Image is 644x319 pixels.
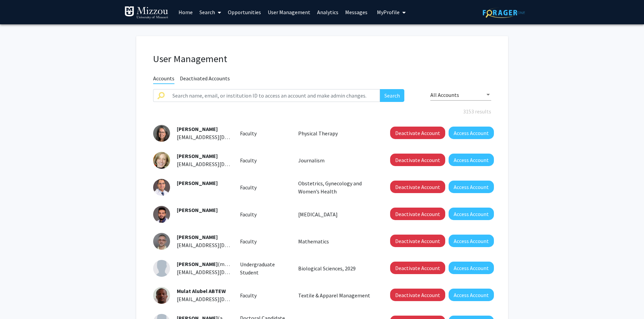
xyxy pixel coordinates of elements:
[175,0,196,24] a: Home
[177,288,226,294] span: Mulat Alubel ABTEW
[177,134,287,140] span: [EMAIL_ADDRESS][DOMAIN_NAME][US_STATE]
[148,107,496,115] div: 3153 results
[390,262,445,274] button: Deactivate Account
[153,179,170,196] img: Profile Picture
[390,208,445,220] button: Deactivate Account
[153,53,491,65] h1: User Management
[380,89,404,102] button: Search
[390,127,445,139] button: Deactivate Account
[177,296,287,302] span: [EMAIL_ADDRESS][DOMAIN_NAME][US_STATE]
[224,0,264,24] a: Opportunities
[180,75,230,83] span: Deactivated Accounts
[449,235,494,247] button: Access Account
[235,156,293,164] div: Faculty
[390,235,445,247] button: Deactivate Account
[449,154,494,166] button: Access Account
[177,269,259,275] span: [EMAIL_ADDRESS][DOMAIN_NAME]
[264,0,314,24] a: User Management
[449,181,494,193] button: Access Account
[449,262,494,274] button: Access Account
[298,237,375,245] p: Mathematics
[390,154,445,166] button: Deactivate Account
[153,206,170,223] img: Profile Picture
[168,89,380,102] input: Search name, email, or institution ID to access an account and make admin changes.
[298,129,375,137] p: Physical Therapy
[449,208,494,220] button: Access Account
[177,234,218,240] span: [PERSON_NAME]
[449,289,494,301] button: Access Account
[177,242,259,248] span: [EMAIL_ADDRESS][DOMAIN_NAME]
[298,264,375,272] p: Biological Sciences, 2029
[377,9,400,16] span: My Profile
[177,261,218,267] span: [PERSON_NAME]
[390,181,445,193] button: Deactivate Account
[153,260,170,277] img: Profile Picture
[314,0,342,24] a: Analytics
[153,287,170,304] img: Profile Picture
[124,6,168,20] img: University of Missouri Logo
[342,0,371,24] a: Messages
[298,291,375,299] p: Textile & Apparel Management
[153,233,170,250] img: Profile Picture
[483,7,525,18] img: ForagerOne Logo
[177,161,259,167] span: [EMAIL_ADDRESS][DOMAIN_NAME]
[298,179,375,195] p: Obstetrics, Gynecology and Women’s Health
[235,237,293,245] div: Faculty
[177,261,237,267] span: (mawct)
[449,127,494,139] button: Access Account
[235,260,293,276] div: Undergraduate Student
[235,210,293,218] div: Faculty
[177,180,218,186] span: [PERSON_NAME]
[177,207,218,213] span: [PERSON_NAME]
[153,152,170,169] img: Profile Picture
[235,291,293,299] div: Faculty
[196,0,224,24] a: Search
[390,289,445,301] button: Deactivate Account
[5,289,29,314] iframe: Chat
[235,183,293,191] div: Faculty
[298,210,375,218] p: [MEDICAL_DATA]
[177,153,218,159] span: [PERSON_NAME]
[235,129,293,137] div: Faculty
[298,156,375,164] p: Journalism
[177,126,218,132] span: [PERSON_NAME]
[430,91,459,98] span: All Accounts
[153,125,170,142] img: Profile Picture
[153,75,174,84] span: Accounts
